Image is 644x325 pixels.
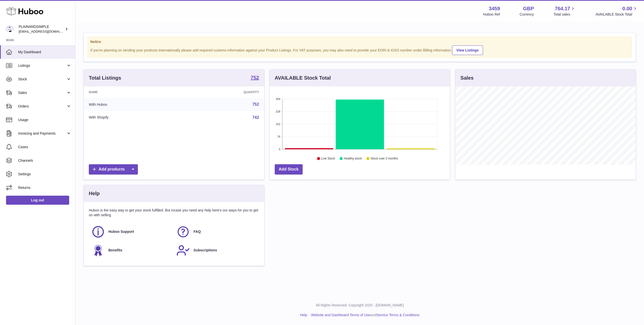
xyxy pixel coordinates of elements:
span: Listings [18,63,66,68]
div: If you're planning on sending your products internationally please add required customs informati... [90,45,629,55]
span: Cases [18,145,71,149]
span: AVAILABLE Stock Total [595,12,638,17]
p: Huboo is the easy way to get your stock fulfilled. But incase you need any help here's our ways f... [89,208,259,218]
a: Benefits [91,244,171,257]
span: Sales [18,90,66,95]
span: Stock [18,77,66,82]
a: 0.00 AVAILABLE Stock Total [595,5,638,17]
th: Quantity [181,86,264,98]
a: Add Stock [275,164,303,175]
a: Subscriptions [176,244,256,257]
a: Help [300,313,307,317]
span: Settings [18,172,71,177]
span: Subscriptions [193,248,217,253]
span: FAQ [193,229,201,234]
a: Log out [6,196,69,205]
span: 0.00 [622,5,632,12]
a: 764.17 Total sales [553,5,576,17]
a: Website and Dashboard Terms of Use [311,313,370,317]
div: Currency [520,12,534,17]
h3: AVAILABLE Stock Total [275,75,331,81]
th: Name [84,86,181,98]
span: Channels [18,158,71,163]
h3: Help [89,190,100,197]
text: Healthy stock [344,157,362,160]
p: All Rights Reserved. Copyright 2025 - [DOMAIN_NAME] [79,303,640,308]
text: 304 [276,97,280,100]
div: PLAINANDSIMPLE [19,24,64,34]
img: duco@plainandsimple.com [6,25,14,33]
text: 76 [277,135,280,138]
text: Stock over 2 months [371,157,398,160]
strong: Notice [90,39,629,44]
td: With Huboo [84,98,181,111]
a: 752 [251,75,259,81]
a: 752 [252,102,259,106]
span: 764.17 [555,5,570,12]
td: With Shopify [84,111,181,124]
text: 0 [279,148,280,151]
strong: GBP [523,5,534,12]
strong: 3459 [489,5,500,12]
span: Invoicing and Payments [18,131,66,136]
span: Total sales [553,12,576,17]
a: FAQ [176,225,256,239]
span: Returns [18,185,71,190]
div: Huboo Ref [483,12,500,17]
li: and [309,313,419,317]
h3: Total Listings [89,75,121,81]
a: 742 [252,115,259,120]
a: Service Terms & Conditions [376,313,420,317]
h3: Sales [460,75,473,81]
span: Usage [18,118,71,122]
text: 152 [276,123,280,126]
a: View Listings [452,45,483,55]
span: My Dashboard [18,50,71,55]
a: Huboo Support [91,225,171,239]
span: Huboo Support [108,229,134,234]
a: Add products [89,164,138,175]
strong: 752 [251,75,259,80]
text: Low Stock [321,157,335,160]
text: 228 [276,110,280,113]
span: Orders [18,104,66,109]
span: Benefits [108,248,122,253]
span: [EMAIL_ADDRESS][DOMAIN_NAME] [19,29,74,33]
